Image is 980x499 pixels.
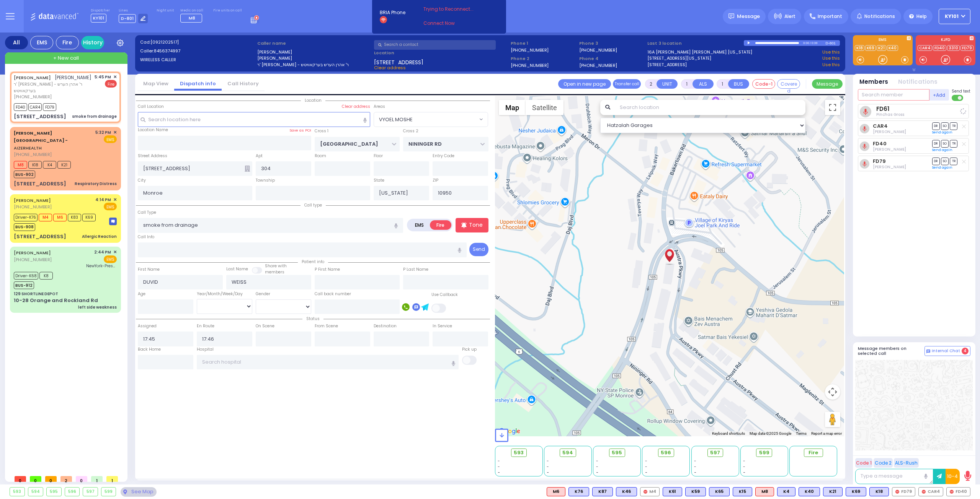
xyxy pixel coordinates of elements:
[933,45,946,51] a: FD40
[60,476,72,482] span: 2
[14,291,58,297] div: 129 SHORTLINE DEPOT
[811,39,818,47] div: 0:39
[379,116,413,124] span: VYOEL MOSHE
[113,197,117,203] span: ✕
[918,487,943,496] div: CAR4
[873,164,906,170] span: Yida Grunwald
[846,487,866,496] div: BLS
[5,36,28,49] div: All
[922,490,926,494] img: red-radio-icon.svg
[104,135,117,143] span: EMS
[737,13,760,20] span: Message
[14,130,68,144] span: [PERSON_NAME][GEOGRAPHIC_DATA] -
[380,9,405,16] span: BRIA Phone
[86,263,117,269] span: NewYork-Presbyterian/Weill Cornell Medical Center
[615,100,806,115] input: Search location
[374,153,383,159] label: Floor
[138,346,161,353] label: Back Home
[30,11,81,21] img: Logo
[256,153,263,159] label: Apt
[315,153,326,159] label: Room
[28,161,42,169] span: K18
[803,39,810,47] div: 0:00
[743,470,745,475] span: -
[497,426,522,436] img: Google
[939,9,970,24] button: KY101
[119,14,136,23] span: D-801
[95,197,111,203] span: 4:14 PM
[709,487,730,496] div: K65
[859,78,888,86] button: Members
[596,458,598,464] span: -
[647,40,744,47] label: Last 3 location
[138,210,156,216] label: Call Type
[14,250,51,256] a: [PERSON_NAME]
[853,38,913,43] label: EMS
[28,488,43,496] div: 594
[315,323,338,329] label: From Scene
[197,355,459,369] input: Search hospital
[855,458,872,468] button: Code 1
[645,464,647,470] span: -
[157,8,174,13] label: Night unit
[81,36,104,49] a: History
[612,449,622,457] span: 595
[150,39,179,45] span: [0921202517]
[592,487,613,496] div: BLS
[499,100,526,115] button: Show street map
[140,48,255,54] label: Caller:
[579,40,645,47] span: Phone 3
[45,476,57,482] span: 0
[256,323,274,329] label: On Scene
[644,490,647,494] img: red-radio-icon.svg
[661,449,671,457] span: 596
[56,36,79,49] div: Fire
[946,487,970,496] div: FD40
[95,130,111,135] span: 5:32 PM
[403,128,418,134] label: Cross 2
[657,79,678,89] button: UNIT
[374,112,477,126] span: VYOEL MOSHE
[83,488,98,496] div: 597
[14,214,38,221] span: Driver-K76
[10,488,24,496] div: 593
[929,89,949,101] button: +Add
[962,348,969,354] span: 4
[694,464,696,470] span: -
[109,218,117,225] img: message-box.svg
[869,487,889,496] div: BLS
[82,234,117,239] div: Allergic Reaction
[511,40,577,47] span: Phone 1
[14,81,92,94] span: ר' [PERSON_NAME] - ר' אהרן הערש בערקאוויטש
[728,79,749,89] button: BUS
[301,98,325,103] span: Location
[887,45,898,51] a: K40
[374,65,406,71] span: Clear address
[302,316,323,322] span: Status
[57,161,71,169] span: K21
[568,487,589,496] div: K76
[812,79,843,89] button: Message
[14,272,38,280] span: Driver-K68
[374,323,397,329] label: Destination
[916,13,927,20] span: Help
[755,487,774,496] div: M8
[374,177,384,184] label: State
[941,140,949,147] span: SO
[374,40,496,50] input: Search a contact
[876,106,889,112] a: FD61
[952,88,970,94] span: Send text
[858,89,929,101] input: Search member
[374,50,508,56] label: Location
[265,263,287,269] small: Share with
[568,487,589,496] div: BLS
[256,177,275,184] label: Township
[960,45,973,51] a: FD79
[685,487,706,496] div: K59
[433,153,454,159] label: Entry Code
[728,13,734,19] img: message.svg
[647,62,687,68] a: [STREET_ADDRESS]
[511,55,577,62] span: Phone 2
[733,487,752,496] div: K15
[894,458,919,468] button: ALS-Rush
